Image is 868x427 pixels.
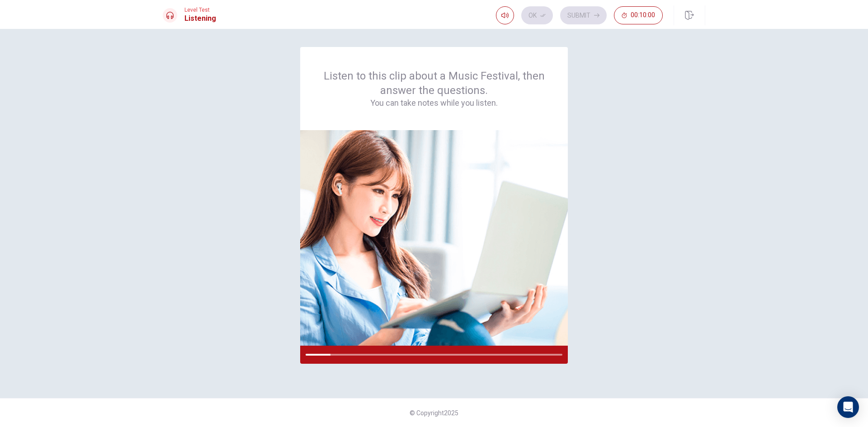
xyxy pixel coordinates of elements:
span: © Copyright 2025 [410,409,458,417]
div: Listen to this clip about a Music Festival, then answer the questions. [322,69,546,108]
img: passage image [300,130,568,346]
h4: You can take notes while you listen. [322,98,546,108]
button: 00:10:00 [614,6,663,24]
h1: Listening [184,13,216,24]
span: 00:10:00 [631,12,655,19]
div: Open Intercom Messenger [837,396,859,418]
span: Level Test [184,7,216,13]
